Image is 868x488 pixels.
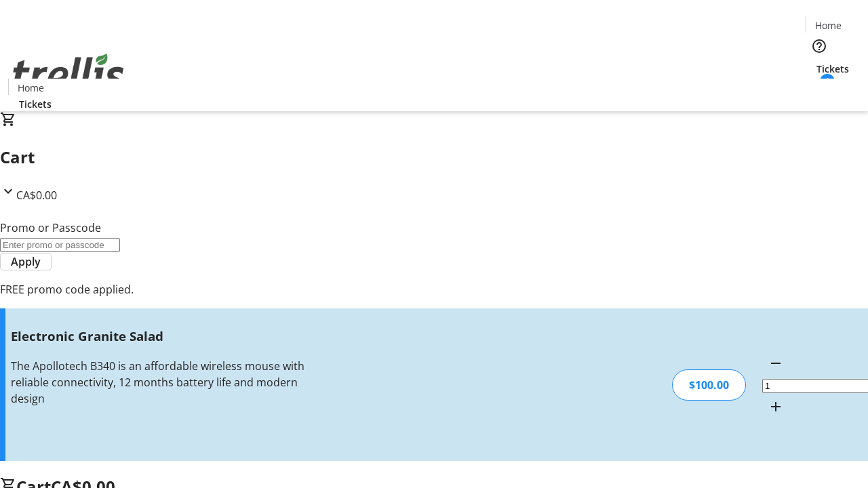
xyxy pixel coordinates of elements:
h3: Electronic Granite Salad [11,327,307,346]
span: Tickets [19,97,52,111]
button: Cart [806,76,833,103]
span: Home [815,18,842,33]
button: Help [806,33,833,60]
button: Decrement by one [762,350,789,377]
img: Orient E2E Organization YOan2mhPVT's Logo [8,39,129,106]
span: Tickets [816,62,849,76]
a: Tickets [806,62,860,76]
div: The Apollotech B340 is an affordable wireless mouse with reliable connectivity, 12 months battery... [11,358,307,407]
a: Home [9,81,52,95]
div: $100.00 [672,369,746,401]
a: Home [806,18,850,33]
span: Home [18,81,44,95]
span: CA$0.00 [16,188,57,203]
a: Tickets [8,97,62,111]
button: Increment by one [762,393,789,420]
span: Apply [11,253,41,270]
